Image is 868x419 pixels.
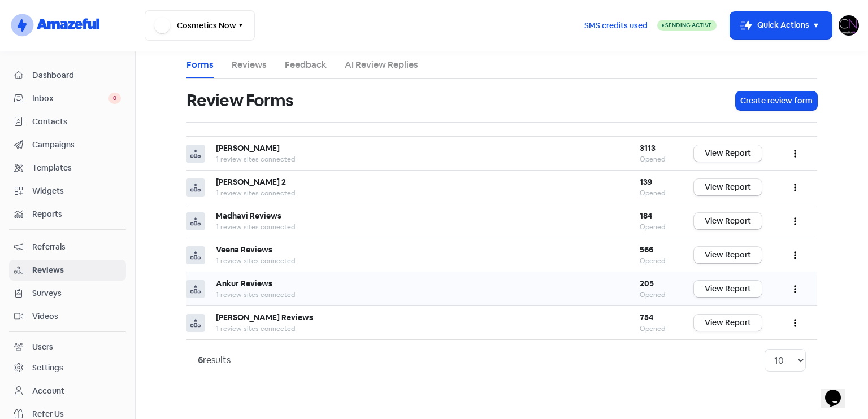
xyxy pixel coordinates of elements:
[32,93,108,104] span: Inbox
[821,374,857,408] iframe: chat widget
[186,82,293,119] h1: Review Forms
[32,116,121,128] span: Contacts
[9,65,126,86] a: Dashboard
[108,93,121,104] span: 0
[216,290,295,299] span: 1 review sites connected
[9,158,126,178] a: Templates
[657,19,717,32] a: Sending Active
[736,91,817,110] button: Create review form
[665,21,712,29] span: Sending Active
[575,19,657,30] a: SMS credits used
[9,306,126,327] a: Videos
[9,337,126,357] a: Users
[9,237,126,257] a: Referrals
[285,58,327,72] a: Feedback
[32,385,64,397] div: Account
[216,177,286,187] b: [PERSON_NAME] 2
[198,354,203,366] strong: 6
[216,256,295,265] span: 1 review sites connected
[640,324,671,334] div: Opened
[9,357,126,378] a: Settings
[216,278,272,289] b: Ankur Reviews
[640,312,653,322] b: 754
[216,312,313,322] b: [PERSON_NAME] Reviews
[694,247,762,263] a: View Report
[694,179,762,195] a: View Report
[32,264,121,276] span: Reviews
[640,211,652,221] b: 184
[345,58,418,72] a: AI Review Replies
[32,69,121,81] span: Dashboard
[9,88,126,109] a: Inbox 0
[694,145,762,162] a: View Report
[32,362,63,374] div: Settings
[145,10,255,41] button: Cosmetics Now
[32,311,121,322] span: Videos
[839,15,859,36] img: User
[584,20,648,32] span: SMS credits used
[186,58,214,72] a: Forms
[216,189,295,198] span: 1 review sites connected
[640,278,654,289] b: 205
[640,256,671,266] div: Opened
[32,208,121,220] span: Reports
[640,177,652,187] b: 139
[640,290,671,300] div: Opened
[9,283,126,304] a: Surveys
[640,154,671,164] div: Opened
[32,162,121,174] span: Templates
[9,181,126,202] a: Widgets
[32,341,53,353] div: Users
[9,111,126,132] a: Contacts
[9,204,126,225] a: Reports
[216,155,295,164] span: 1 review sites connected
[216,245,272,255] b: Veena Reviews
[640,143,656,153] b: 3113
[216,143,280,153] b: [PERSON_NAME]
[640,188,671,198] div: Opened
[694,213,762,229] a: View Report
[730,12,832,39] button: Quick Actions
[694,281,762,297] a: View Report
[32,241,121,253] span: Referrals
[32,139,121,151] span: Campaigns
[640,245,653,255] b: 566
[198,353,231,367] div: results
[232,58,267,72] a: Reviews
[32,287,121,299] span: Surveys
[640,222,671,232] div: Opened
[9,381,126,401] a: Account
[216,211,281,221] b: Madhavi Reviews
[32,185,121,197] span: Widgets
[9,134,126,155] a: Campaigns
[216,324,295,333] span: 1 review sites connected
[216,222,295,232] span: 1 review sites connected
[9,260,126,281] a: Reviews
[694,315,762,331] a: View Report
